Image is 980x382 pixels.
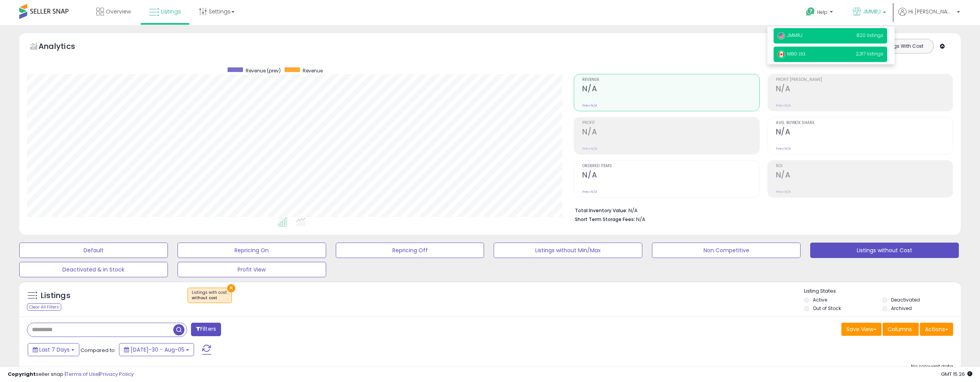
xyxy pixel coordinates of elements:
span: Last 7 Days [39,346,70,354]
div: Clear All Filters [27,303,61,311]
strong: Copyright [8,370,36,378]
span: Overview [106,8,131,15]
p: Listing States: [804,288,961,295]
h2: N/A [582,84,759,95]
button: Filters [191,323,221,336]
span: 820 listings [856,32,883,39]
span: Compared to: [80,347,116,354]
button: Non Competitive [652,243,801,258]
h2: N/A [582,171,759,181]
small: Prev: N/A [582,103,597,108]
a: Help [800,1,841,25]
button: Actions [920,323,953,336]
button: Default [19,243,168,258]
span: Listings with cost : [192,290,228,301]
div: No relevant data [911,363,953,370]
a: Terms of Use [66,370,99,378]
h2: N/A [776,84,953,95]
i: Get Help [806,7,815,17]
span: Columns [888,325,912,333]
b: Short Term Storage Fees: [575,216,635,223]
button: Save View [841,323,881,336]
h5: Listings [41,290,70,301]
img: canada.png [777,50,785,58]
div: without cost [192,295,228,301]
span: Ordered Items [582,164,759,168]
span: Profit [582,121,759,125]
span: N/A [636,216,645,223]
b: Total Inventory Value: [575,207,627,214]
span: 2,317 listings [856,50,883,57]
button: Listings without Min/Max [494,243,642,258]
span: [DATE]-30 - Aug-05 [131,346,184,354]
label: Out of Stock [813,305,841,312]
small: Prev: N/A [776,189,791,194]
button: × [227,284,235,292]
button: Repricing Off [336,243,484,258]
span: JMMRJ [777,32,802,39]
small: Prev: N/A [776,103,791,108]
li: N/A [575,205,947,214]
button: Listings without Cost [810,243,959,258]
span: Help [817,9,828,15]
button: Last 7 Days [28,343,79,356]
span: MBG Ltd. [777,50,806,57]
button: Profit View [178,262,326,277]
button: Listings With Cost [874,41,931,51]
span: Revenue [582,78,759,82]
a: Hi [PERSON_NAME] [898,8,960,25]
label: Active [813,297,827,303]
small: Prev: N/A [582,189,597,194]
img: usa.png [777,32,785,40]
button: Repricing On [178,243,326,258]
span: 2025-08-13 15:26 GMT [941,370,972,378]
span: Revenue (prev) [246,67,281,74]
span: Listings [161,8,181,15]
small: Prev: N/A [582,146,597,151]
span: ROI [776,164,953,168]
span: Avg. Buybox Share [776,121,953,125]
div: seller snap | | [8,371,134,378]
h2: N/A [776,171,953,181]
h2: N/A [776,127,953,138]
h5: Analytics [39,41,90,54]
span: Revenue [303,67,323,74]
label: Archived [891,305,912,312]
button: Columns [883,323,919,336]
h2: N/A [582,127,759,138]
span: JMMRJ [863,8,881,15]
a: Privacy Policy [100,370,134,378]
span: Profit [PERSON_NAME] [776,78,953,82]
button: Deactivated & In Stock [19,262,168,277]
button: [DATE]-30 - Aug-05 [119,343,194,356]
small: Prev: N/A [776,146,791,151]
label: Deactivated [891,297,920,303]
span: Hi [PERSON_NAME] [908,8,955,15]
